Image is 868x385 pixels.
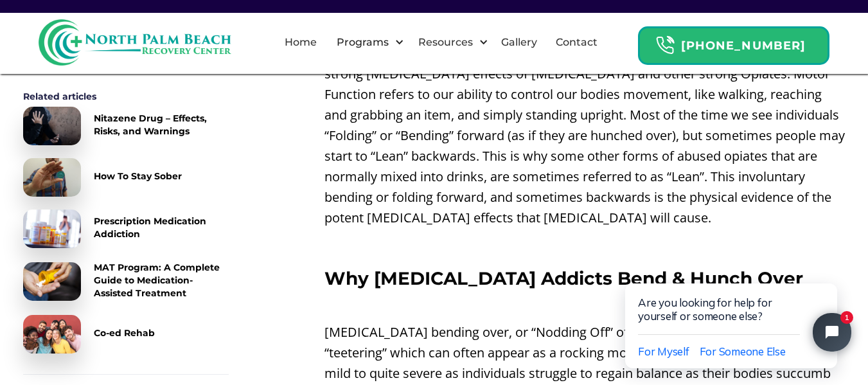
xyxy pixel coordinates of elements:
[324,267,803,289] strong: Why [MEDICAL_DATA] Addicts Bend & Hunch Over
[655,35,675,55] img: Header Calendar Icons
[94,170,182,183] div: How To Stay Sober
[548,22,605,63] a: Contact
[94,112,229,138] div: Nitazene Drug – Effects, Risks, and Warnings
[415,35,476,50] div: Resources
[638,20,829,65] a: Header Calendar Icons[PHONE_NUMBER]
[23,315,229,354] a: Co-ed Rehab
[94,327,155,339] div: Co-ed Rehab
[23,158,229,197] a: How To Stay Sober
[598,242,868,385] iframe: Tidio Chat
[324,235,846,255] p: ‍
[23,261,229,302] a: MAT Program: A Complete Guide to Medication-Assisted Treatment
[681,39,806,53] strong: [PHONE_NUMBER]
[23,107,229,145] a: Nitazene Drug – Effects, Risks, and Warnings
[23,90,229,103] div: Related articles
[326,22,407,63] div: Programs
[94,215,229,240] div: Prescription Medication Addiction
[333,35,392,50] div: Programs
[94,261,229,300] div: MAT Program: A Complete Guide to Medication-Assisted Treatment
[407,22,492,63] div: Resources
[324,22,846,228] p: Nodding Off, sometimes referred to as “[MEDICAL_DATA] Fold” is a result of the body's drastically...
[324,295,846,316] p: ‍
[277,22,324,63] a: Home
[23,210,229,248] a: Prescription Medication Addiction
[493,22,545,63] a: Gallery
